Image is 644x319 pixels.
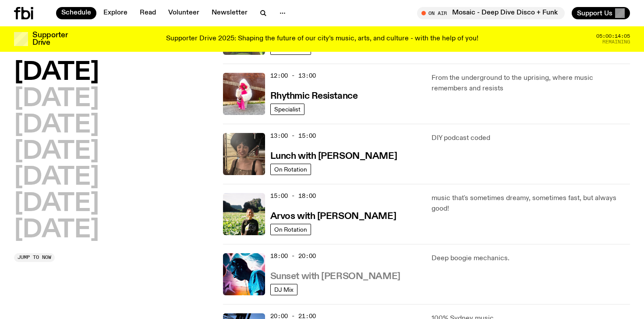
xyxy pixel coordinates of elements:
p: DIY podcast coded [432,133,630,143]
span: On Rotation [274,166,307,172]
button: On AirMosaic - Deep Dive Disco + Funk [417,7,565,19]
button: Support Us [572,7,630,19]
a: Rhythmic Resistance [270,90,358,101]
button: [DATE] [14,192,99,216]
a: Explore [98,7,133,19]
a: Arvos with [PERSON_NAME] [270,210,396,221]
button: [DATE] [14,140,99,164]
a: DJ Mix [270,284,297,295]
a: Schedule [56,7,96,19]
h3: Arvos with [PERSON_NAME] [270,212,396,221]
span: 18:00 - 20:00 [270,252,316,260]
img: Bri is smiling and wearing a black t-shirt. She is standing in front of a lush, green field. Ther... [223,193,265,235]
a: Newsletter [206,7,253,19]
p: Supporter Drive 2025: Shaping the future of our city’s music, arts, and culture - with the help o... [166,35,478,43]
a: On Rotation [270,224,311,235]
span: 12:00 - 13:00 [270,72,316,80]
button: [DATE] [14,61,99,85]
a: Specialist [270,104,304,115]
img: Attu crouches on gravel in front of a brown wall. They are wearing a white fur coat with a hood, ... [223,73,265,115]
span: 15:00 - 18:00 [270,192,316,200]
span: On Rotation [274,226,307,233]
p: Deep boogie mechanics. [432,253,630,264]
p: music that's sometimes dreamy, sometimes fast, but always good! [432,193,630,214]
span: Specialist [274,106,301,112]
span: Jump to now [18,255,51,260]
span: 05:00:14:05 [596,34,630,39]
a: Volunteer [163,7,205,19]
span: Remaining [602,39,630,44]
a: Read [134,7,161,19]
a: On Rotation [270,164,311,175]
span: 13:00 - 15:00 [270,132,316,140]
button: [DATE] [14,87,99,111]
span: Support Us [577,9,612,17]
h3: Supporter Drive [32,32,67,47]
button: Jump to now [14,253,55,262]
button: [DATE] [14,165,99,190]
h3: Lunch with [PERSON_NAME] [270,152,397,161]
h3: Sunset with [PERSON_NAME] [270,272,400,281]
a: Lunch with [PERSON_NAME] [270,150,397,161]
img: Simon Caldwell stands side on, looking downwards. He has headphones on. Behind him is a brightly ... [223,253,265,295]
p: From the underground to the uprising, where music remembers and resists [432,73,630,94]
span: DJ Mix [274,286,294,293]
button: [DATE] [14,113,99,138]
button: [DATE] [14,218,99,243]
a: Sunset with [PERSON_NAME] [270,270,400,281]
h3: Rhythmic Resistance [270,92,358,101]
